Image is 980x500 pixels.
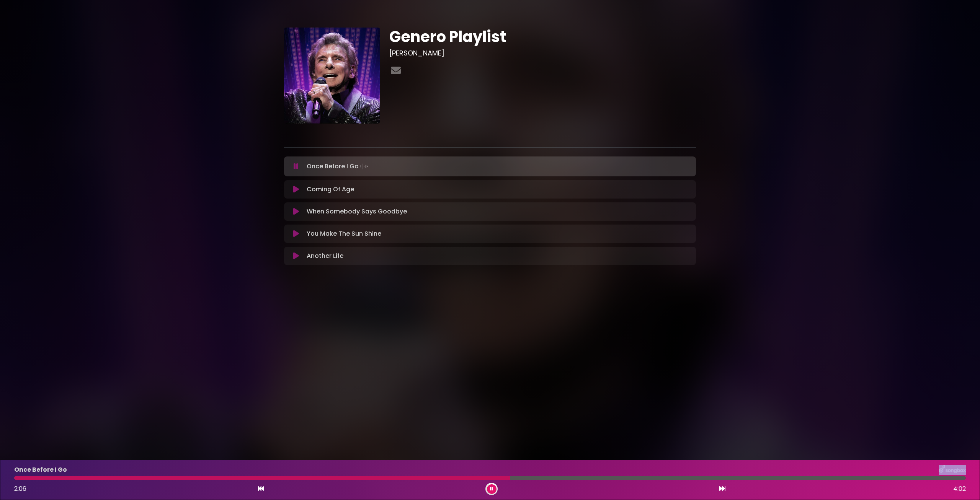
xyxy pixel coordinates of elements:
p: Another Life [307,251,343,261]
p: You Make The Sun Shine [307,229,381,238]
img: 6qwFYesTPurQnItdpMxg [284,28,380,124]
p: Once Before I Go [307,161,369,172]
img: waveform4.gif [359,161,369,172]
p: Coming Of Age [307,185,354,194]
p: When Somebody Says Goodbye [307,207,407,216]
h3: [PERSON_NAME] [389,49,696,57]
h1: Genero Playlist [389,28,696,46]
